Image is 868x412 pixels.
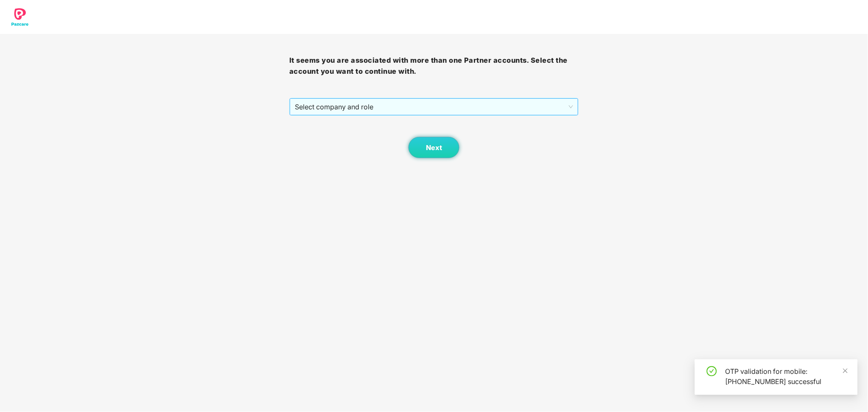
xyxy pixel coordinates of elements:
button: Next [409,137,459,158]
span: Select company and role [295,99,573,115]
span: Next [426,144,442,152]
h3: It seems you are associated with more than one Partner accounts. Select the account you want to c... [289,55,579,77]
div: OTP validation for mobile: [PHONE_NUMBER] successful [725,366,848,387]
span: check-circle [707,366,717,376]
span: close [843,368,848,374]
